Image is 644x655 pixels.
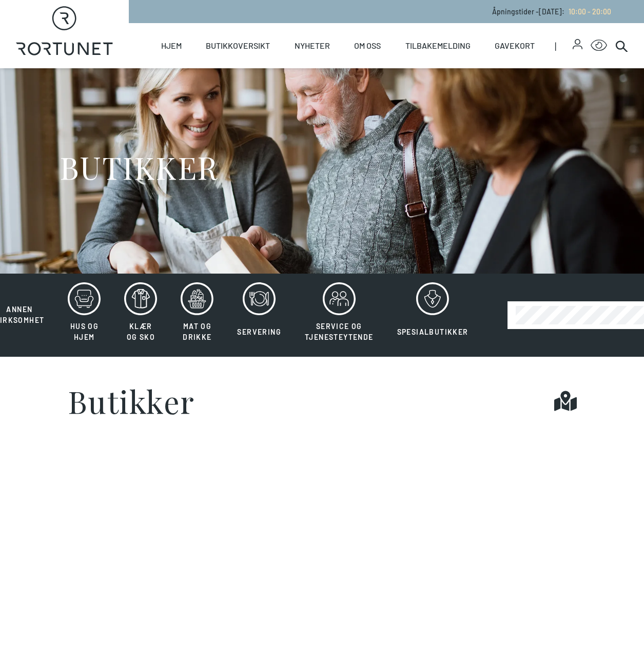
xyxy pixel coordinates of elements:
[405,23,471,68] a: Tilbakemelding
[127,322,155,341] span: Klær og sko
[170,282,224,349] button: Mat og drikke
[591,37,607,54] button: Open Accessibility Menu
[226,282,292,349] button: Servering
[60,148,218,186] h1: BUTIKKER
[161,23,182,68] a: Hjem
[70,322,99,341] span: Hus og hjem
[555,23,572,68] span: |
[564,7,611,16] a: 10:00 - 20:00
[183,322,211,341] span: Mat og drikke
[206,23,270,68] a: Butikkoversikt
[295,23,330,68] a: Nyheter
[68,386,195,416] h1: Butikker
[305,322,374,341] span: Service og tjenesteytende
[495,23,535,68] a: Gavekort
[294,282,384,349] button: Service og tjenesteytende
[397,327,469,336] span: Spesialbutikker
[237,327,281,336] span: Servering
[57,282,111,349] button: Hus og hjem
[569,7,611,16] span: 10:00 - 20:00
[354,23,381,68] a: Om oss
[113,282,168,349] button: Klær og sko
[492,6,611,17] p: Åpningstider - [DATE] :
[386,282,479,349] button: Spesialbutikker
